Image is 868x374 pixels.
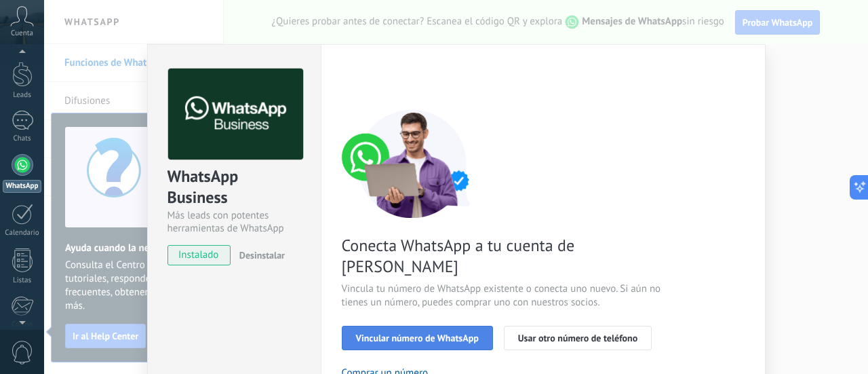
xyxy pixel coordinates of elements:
[168,69,303,160] img: logo_main.png
[3,180,41,193] div: WhatsApp
[356,333,479,343] span: Vincular número de WhatsApp
[3,134,42,143] div: Chats
[234,245,285,265] button: Desinstalar
[168,245,230,265] span: instalado
[504,326,652,350] button: Usar otro número de teléfono
[3,91,42,100] div: Leads
[3,276,42,285] div: Listas
[518,333,637,343] span: Usar otro número de teléfono
[342,326,493,350] button: Vincular número de WhatsApp
[167,166,301,209] div: WhatsApp Business
[167,209,301,235] div: Más leads con potentes herramientas de WhatsApp
[342,282,665,310] span: Vincula tu número de WhatsApp existente o conecta uno nuevo. Si aún no tienes un número, puedes c...
[342,235,665,277] span: Conecta WhatsApp a tu cuenta de [PERSON_NAME]
[342,109,484,218] img: connect number
[239,249,285,261] span: Desinstalar
[3,229,42,238] div: Calendario
[11,29,33,38] span: Cuenta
